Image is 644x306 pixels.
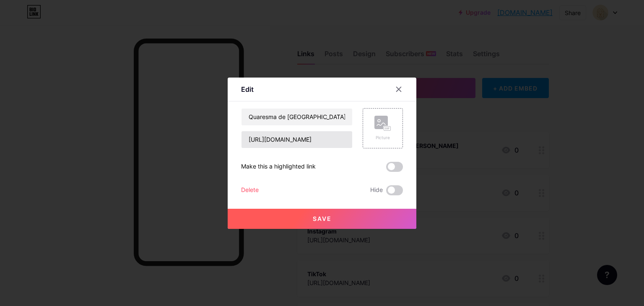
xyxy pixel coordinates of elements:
div: Delete [241,185,259,195]
div: Picture [374,135,391,141]
span: Save [313,215,332,222]
button: Save [228,209,416,229]
div: Edit [241,84,254,94]
input: Title [241,109,352,125]
span: Hide [370,185,383,195]
input: URL [241,131,352,148]
div: Make this a highlighted link [241,162,316,172]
